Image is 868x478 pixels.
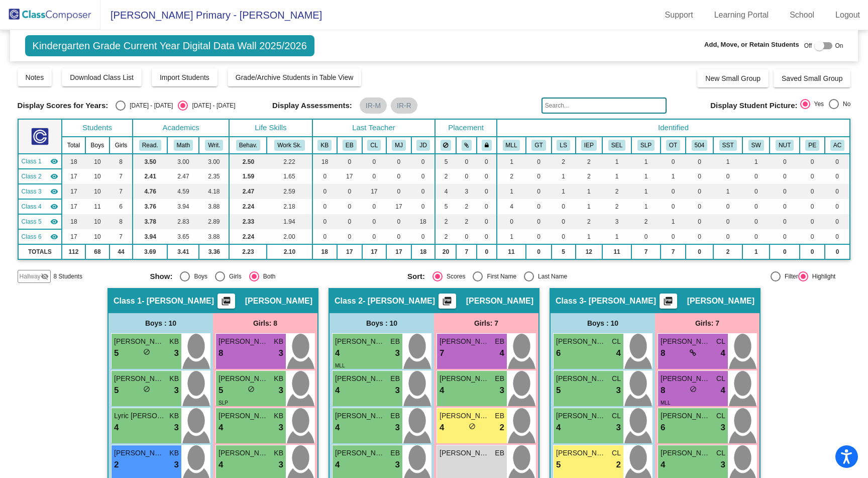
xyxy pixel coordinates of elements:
[22,157,42,166] span: Class 1
[199,199,229,214] td: 3.88
[435,169,456,184] td: 2
[576,184,603,199] td: 1
[503,140,520,151] button: MLL
[477,169,496,184] td: 0
[661,154,686,169] td: 0
[441,296,453,310] mat-icon: picture_as_pdf
[477,184,496,199] td: 0
[770,199,800,214] td: 0
[267,214,312,229] td: 1.94
[435,214,456,229] td: 2
[85,244,110,259] td: 68
[526,229,551,244] td: 0
[661,214,686,229] td: 1
[686,214,713,229] td: 0
[661,137,686,154] th: Occupational Therapy IEP
[229,154,267,169] td: 2.50
[85,154,110,169] td: 10
[602,184,631,199] td: 2
[435,137,456,154] th: Keep away students
[456,229,477,244] td: 0
[133,184,168,199] td: 4.76
[229,229,267,244] td: 2.24
[312,119,436,137] th: Last Teacher
[229,184,267,199] td: 2.47
[748,140,764,151] button: SW
[497,199,526,214] td: 4
[337,154,362,169] td: 0
[576,137,603,154] th: Reading-Writing-Math IEP
[199,184,229,199] td: 4.18
[18,244,62,259] td: TOTALS
[411,244,436,259] td: 18
[477,214,496,229] td: 0
[770,137,800,154] th: Nut Allergy
[312,184,338,199] td: 0
[62,184,85,199] td: 17
[362,214,387,229] td: 0
[229,244,267,259] td: 2.23
[686,137,713,154] th: 504 Plan
[631,137,661,154] th: Speech IEP
[18,101,108,110] span: Display Scores for Years:
[337,137,362,154] th: Erin Bankston
[825,184,850,199] td: 0
[110,184,133,199] td: 7
[686,154,713,169] td: 0
[62,244,85,259] td: 112
[220,296,232,310] mat-icon: picture_as_pdf
[167,154,199,169] td: 3.00
[576,214,603,229] td: 2
[552,214,576,229] td: 0
[199,244,229,259] td: 3.36
[782,74,842,82] span: Saved Small Group
[825,154,850,169] td: 0
[839,100,850,109] div: No
[411,184,436,199] td: 0
[631,169,661,184] td: 1
[85,169,110,184] td: 10
[526,169,551,184] td: 0
[62,154,85,169] td: 18
[706,7,777,23] a: Learning Portal
[800,99,851,112] mat-radio-group: Select an option
[526,184,551,199] td: 0
[110,169,133,184] td: 7
[770,184,800,199] td: 0
[62,137,85,154] th: Total
[362,199,387,214] td: 0
[85,137,110,154] th: Boys
[228,68,362,86] button: Grade/Archive Students in Table View
[581,140,597,151] button: IEP
[497,137,526,154] th: Multi Language Learner
[631,199,661,214] td: 1
[435,154,456,169] td: 5
[174,140,193,151] button: Math
[199,214,229,229] td: 2.89
[360,98,387,114] mat-chip: IR-M
[50,203,58,211] mat-icon: visibility
[110,244,133,259] td: 44
[167,199,199,214] td: 3.94
[719,140,737,151] button: SST
[800,214,825,229] td: 0
[576,229,603,244] td: 1
[710,101,797,110] span: Display Student Picture:
[85,199,110,214] td: 11
[776,140,794,151] button: NUT
[167,244,199,259] td: 3.41
[343,140,357,151] button: EB
[541,98,667,114] input: Search...
[50,172,58,180] mat-icon: visibility
[110,154,133,169] td: 8
[435,184,456,199] td: 4
[770,214,800,229] td: 0
[386,199,411,214] td: 17
[229,214,267,229] td: 2.33
[391,98,417,114] mat-chip: IR-R
[805,140,819,151] button: PE
[188,101,235,110] div: [DATE] - [DATE]
[661,169,686,184] td: 1
[825,214,850,229] td: 0
[497,229,526,244] td: 1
